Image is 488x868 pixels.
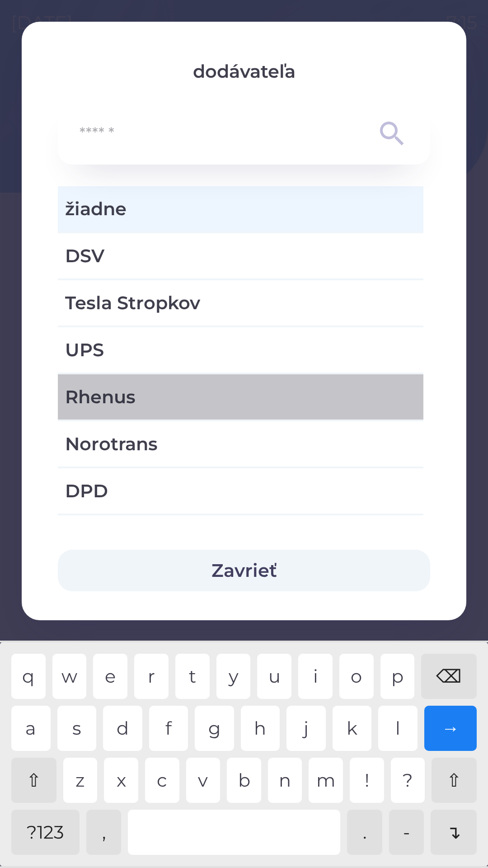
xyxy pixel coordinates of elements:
[65,336,416,363] span: UPS
[58,58,430,85] p: dodávateľa
[65,477,416,505] span: DPD
[65,289,416,316] span: Tesla Stropkov
[58,550,430,591] button: Zavrieť
[65,430,416,458] span: Norotrans
[58,515,423,561] div: Intime Express
[65,242,416,269] span: DSV
[58,327,423,373] div: UPS
[58,186,423,231] div: žiadne
[58,233,423,278] div: DSV
[65,383,416,410] span: Rhenus
[58,374,423,420] div: Rhenus
[65,195,416,222] span: žiadne
[58,421,423,467] div: Norotrans
[58,280,423,325] div: Tesla Stropkov
[58,468,423,514] div: DPD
